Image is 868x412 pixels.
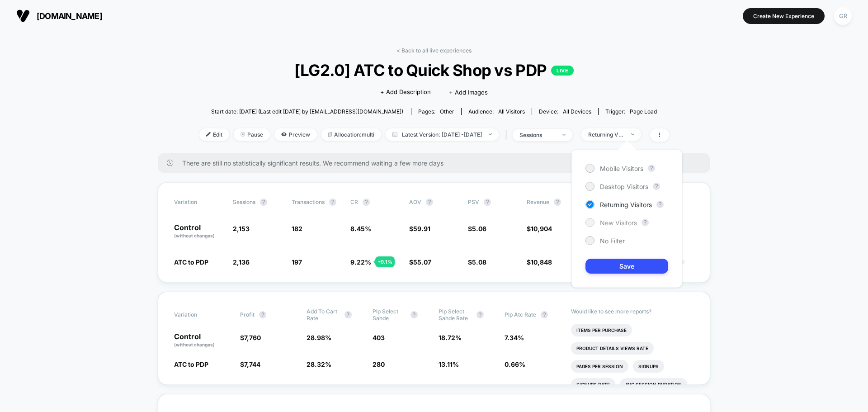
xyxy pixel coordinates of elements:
span: Variation [174,199,224,206]
span: AOV [409,199,421,205]
div: + 9.1 % [375,256,395,267]
span: 7,744 [244,360,260,368]
span: 5.06 [472,225,486,232]
span: 403 [373,334,385,341]
span: All Visitors [498,108,525,115]
button: ? [260,199,267,206]
img: end [241,132,245,137]
span: $ [527,225,552,232]
span: 13.11 % [439,360,459,368]
li: Pages Per Session [571,360,628,373]
span: Plp Select Sahde Rate [439,308,472,322]
button: ? [484,199,491,206]
span: $ [409,225,430,232]
span: Sessions [233,199,255,205]
span: + Add Description [380,88,431,97]
span: other [440,108,454,115]
li: Signups [633,360,664,373]
button: [DOMAIN_NAME] [14,9,105,23]
span: 10,904 [531,225,552,232]
button: ? [476,311,484,318]
span: + Add Images [449,89,488,96]
button: ? [363,199,370,206]
button: ? [329,199,336,206]
span: New Visitors [600,219,637,227]
span: Returning Visitors [600,201,652,208]
span: Add To Cart Rate [307,308,340,322]
span: 5.08 [472,258,486,266]
li: Signups Rate [571,378,615,391]
span: 7,760 [244,334,261,341]
span: $ [527,258,552,266]
p: Control [174,333,231,348]
span: CR [350,199,358,205]
span: Plp Atc Rate [505,311,536,318]
span: 182 [292,225,302,232]
span: 8.45 % [350,225,371,232]
span: [DOMAIN_NAME] [37,11,102,21]
li: Items Per Purchase [571,324,632,336]
p: Control [174,224,224,239]
button: GR [831,7,854,25]
div: sessions [519,132,556,138]
button: ? [344,311,352,318]
span: No Filter [600,237,625,245]
span: ATC to PDP [174,360,208,368]
span: PSV [468,199,479,205]
button: ? [656,201,664,208]
button: ? [259,311,266,318]
li: Avg Session Duration [620,378,687,391]
span: Allocation: multi [321,128,381,141]
button: ? [554,199,561,206]
span: Plp Select Sahde [373,308,406,322]
span: 9.22 % [350,258,371,266]
span: Latest Version: [DATE] - [DATE] [386,128,499,141]
div: Returning Visitors [588,131,624,138]
img: calendar [392,132,397,137]
img: Visually logo [16,9,30,23]
div: GR [834,7,852,25]
span: 28.98 % [307,334,331,341]
span: 10,848 [531,258,552,266]
img: edit [206,132,211,137]
span: 59.91 [413,225,430,232]
button: ? [541,311,548,318]
button: Save [585,259,668,274]
span: Profit [240,311,255,318]
p: Would like to see more reports? [571,308,694,315]
span: $ [468,225,486,232]
span: 197 [292,258,302,266]
p: LIVE [551,66,574,76]
span: $ [468,258,486,266]
span: 55.07 [413,258,431,266]
span: | [503,128,513,142]
div: Audience: [468,108,525,115]
li: Product Details Views Rate [571,342,654,355]
div: Trigger: [605,108,657,115]
button: ? [653,183,660,190]
img: end [489,133,492,135]
span: There are still no statistically significant results. We recommend waiting a few more days [182,159,692,167]
button: ? [426,199,433,206]
span: (without changes) [174,233,215,238]
img: rebalance [328,132,332,137]
span: Device: [532,108,598,115]
span: 2,136 [233,258,250,266]
img: end [562,134,566,136]
span: Page Load [630,108,657,115]
span: 2,153 [233,225,250,232]
span: Preview [274,128,317,141]
span: $ [240,334,261,341]
span: Revenue [527,199,549,205]
span: [LG2.0] ATC to Quick Shop vs PDP [222,61,645,80]
button: ? [410,311,418,318]
span: $ [409,258,431,266]
span: Mobile Visitors [600,165,643,172]
span: Edit [199,128,229,141]
span: all devices [563,108,591,115]
span: Start date: [DATE] (Last edit [DATE] by [EMAIL_ADDRESS][DOMAIN_NAME]) [211,108,403,115]
span: $ [240,360,260,368]
span: Transactions [292,199,325,205]
span: 28.32 % [307,360,331,368]
button: Create New Experience [743,8,825,24]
